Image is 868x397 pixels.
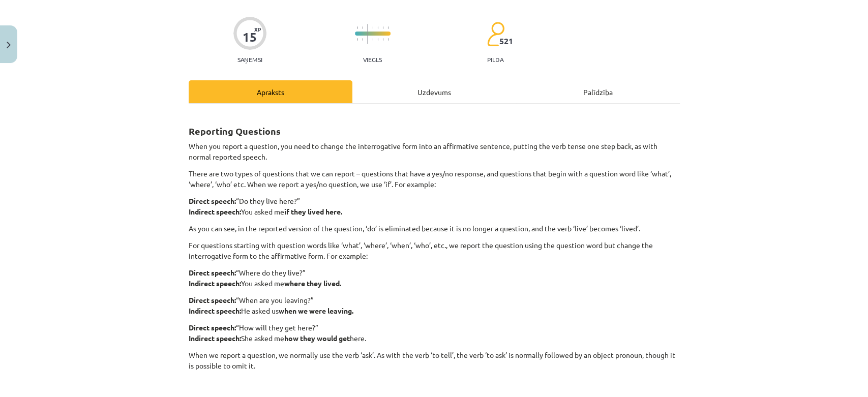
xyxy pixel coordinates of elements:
[189,279,241,288] strong: Indirect speech:
[382,26,383,29] img: icon-short-line-57e1e144782c952c97e751825c79c345078a6d821885a25fce030b3d8c18986b.svg
[363,56,382,63] p: Viegls
[189,323,236,332] strong: Direct speech:
[387,26,388,29] img: icon-short-line-57e1e144782c952c97e751825c79c345078a6d821885a25fce030b3d8c18986b.svg
[189,268,236,277] strong: Direct speech:
[7,42,11,48] img: icon-close-lesson-0947bae3869378f0d4975bcd49f059093ad1ed9edebbc8119c70593378902aed.svg
[352,80,516,103] div: Uzdevums
[189,322,680,344] p: “How will they get here?” She asked me here.
[189,295,680,316] p: “When are you leaving?” He asked us
[499,37,513,46] span: 521
[357,26,358,29] img: icon-short-line-57e1e144782c952c97e751825c79c345078a6d821885a25fce030b3d8c18986b.svg
[243,30,257,44] div: 15
[377,26,378,29] img: icon-short-line-57e1e144782c952c97e751825c79c345078a6d821885a25fce030b3d8c18986b.svg
[233,56,266,63] p: Saņemsi
[189,295,236,304] strong: Direct speech:
[189,125,281,137] strong: Reporting Questions
[189,196,680,217] p: “Do they live here?” You asked me
[254,26,261,32] span: XP
[279,306,353,315] strong: when we were leaving.
[372,26,373,29] img: icon-short-line-57e1e144782c952c97e751825c79c345078a6d821885a25fce030b3d8c18986b.svg
[487,56,503,63] p: pilda
[189,306,241,315] strong: Indirect speech:
[189,267,680,289] p: “Where do they live?” You asked me
[362,26,363,29] img: icon-short-line-57e1e144782c952c97e751825c79c345078a6d821885a25fce030b3d8c18986b.svg
[284,207,342,216] strong: if they lived here.
[387,38,388,41] img: icon-short-line-57e1e144782c952c97e751825c79c345078a6d821885a25fce030b3d8c18986b.svg
[189,141,680,162] p: When you report a question, you need to change the interrogative form into an affirmative sentenc...
[189,196,236,205] strong: Direct speech:
[357,38,358,41] img: icon-short-line-57e1e144782c952c97e751825c79c345078a6d821885a25fce030b3d8c18986b.svg
[377,38,378,41] img: icon-short-line-57e1e144782c952c97e751825c79c345078a6d821885a25fce030b3d8c18986b.svg
[189,168,680,190] p: There are two types of questions that we can report – questions that have a yes/no response, and ...
[382,38,383,41] img: icon-short-line-57e1e144782c952c97e751825c79c345078a6d821885a25fce030b3d8c18986b.svg
[189,333,241,343] strong: Indirect speech:
[284,279,341,288] strong: where they lived.
[189,80,352,103] div: Apraksts
[367,24,368,44] img: icon-long-line-d9ea69661e0d244f92f715978eff75569469978d946b2353a9bb055b3ed8787d.svg
[189,207,241,216] strong: Indirect speech:
[372,38,373,41] img: icon-short-line-57e1e144782c952c97e751825c79c345078a6d821885a25fce030b3d8c18986b.svg
[516,80,680,103] div: Palīdzība
[189,223,680,234] p: As you can see, in the reported version of the question, ‘do’ is eliminated because it is no long...
[189,240,680,261] p: For questions starting with question words like ‘what’, ‘where’, ‘when’, ‘who’, etc., we report t...
[189,350,680,382] p: When we report a question, we normally use the verb ‘ask’. As with the verb ‘to tell’, the verb ‘...
[487,21,504,47] img: students-c634bb4e5e11cddfef0936a35e636f08e4e9abd3cc4e673bd6f9a4125e45ecb1.svg
[284,333,350,343] strong: how they would get
[362,38,363,41] img: icon-short-line-57e1e144782c952c97e751825c79c345078a6d821885a25fce030b3d8c18986b.svg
